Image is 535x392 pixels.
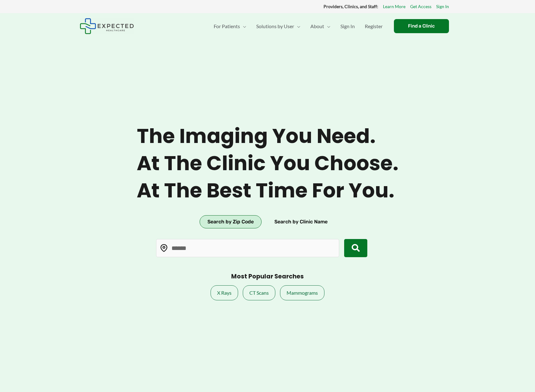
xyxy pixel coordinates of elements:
[394,19,449,33] a: Find a Clinic
[256,15,294,37] span: Solutions by User
[340,15,355,37] span: Sign In
[214,15,240,37] span: For Patients
[137,179,399,203] span: At the best time for you.
[209,15,388,37] nav: Primary Site Navigation
[410,3,431,11] a: Get Access
[243,285,275,300] a: CT Scans
[251,15,305,37] a: Solutions by UserMenu Toggle
[80,18,134,34] img: Expected Healthcare Logo - side, dark font, small
[360,15,388,37] a: Register
[436,3,449,11] a: Sign In
[160,244,168,252] img: Location pin
[335,15,360,37] a: Sign In
[200,215,262,228] button: Search by Zip Code
[294,15,300,37] span: Menu Toggle
[211,285,238,300] a: X Rays
[324,15,330,37] span: Menu Toggle
[324,4,378,9] strong: Providers, Clinics, and Staff:
[137,124,399,148] span: The imaging you need.
[280,285,324,300] a: Mammograms
[365,15,383,37] span: Register
[267,215,335,228] button: Search by Clinic Name
[305,15,335,37] a: AboutMenu Toggle
[240,15,246,37] span: Menu Toggle
[231,273,304,281] h3: Most Popular Searches
[209,15,251,37] a: For PatientsMenu Toggle
[383,3,405,11] a: Learn More
[310,15,324,37] span: About
[137,151,399,176] span: At the clinic you choose.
